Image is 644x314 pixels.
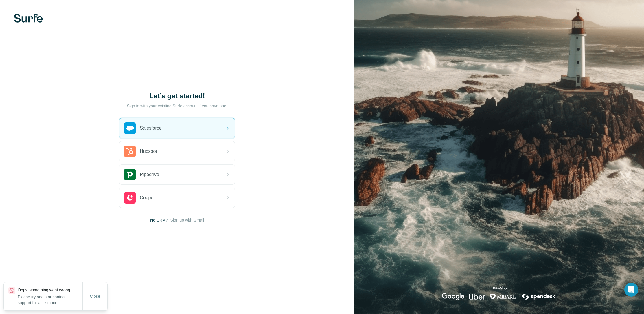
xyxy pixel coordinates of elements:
p: Sign in with your existing Surfe account if you have one. [127,103,227,109]
img: Surfe's logo [14,14,43,23]
span: Pipedrive [140,171,159,178]
img: google's logo [442,293,464,300]
h1: Let’s get started! [119,91,235,101]
span: Close [90,293,100,299]
button: Close [86,291,104,302]
p: Oops, something went wrong [18,287,82,293]
span: No CRM? [150,217,168,223]
img: copper's logo [124,192,136,204]
img: mirakl's logo [490,293,516,300]
p: Trusted by [491,285,507,290]
span: Copper [140,194,155,201]
img: hubspot's logo [124,146,136,157]
div: Open Intercom Messenger [624,283,638,297]
span: Hubspot [140,148,157,155]
span: Salesforce [140,125,162,132]
button: Sign up with Gmail [170,217,204,223]
img: uber's logo [469,293,485,300]
img: spendesk's logo [521,293,557,300]
p: Please try again or contact support for assistance. [18,294,82,306]
img: salesforce's logo [124,122,136,134]
img: pipedrive's logo [124,169,136,180]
